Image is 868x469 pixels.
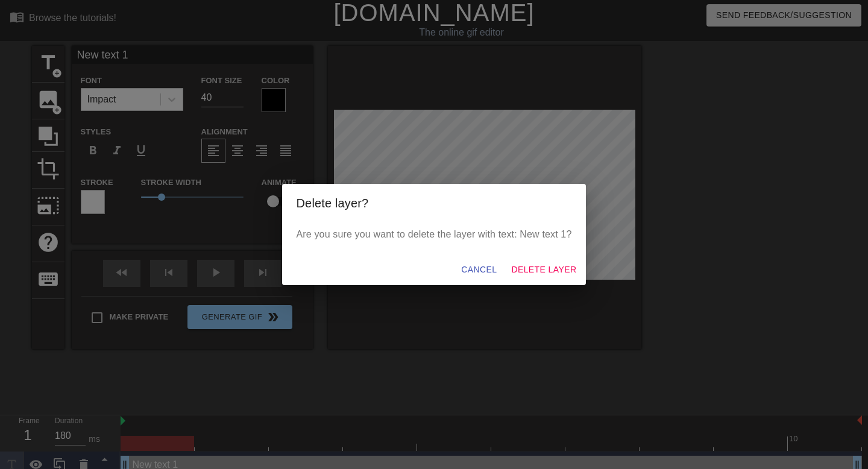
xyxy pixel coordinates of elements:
button: Cancel [456,259,502,281]
span: Delete Layer [511,262,576,277]
p: Are you sure you want to delete the layer with text: New text 1? [297,227,572,242]
h2: Delete layer? [297,194,572,213]
button: Delete Layer [506,259,581,281]
span: Cancel [461,262,497,277]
